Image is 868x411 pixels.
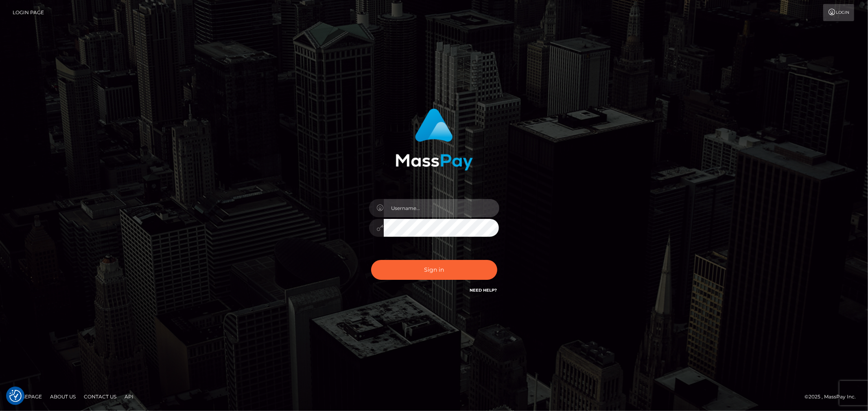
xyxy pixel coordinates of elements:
input: Username... [384,199,499,217]
a: Need Help? [470,288,497,293]
img: Revisit consent button [9,390,22,402]
button: Consent Preferences [9,390,22,402]
button: Sign in [371,260,497,280]
a: About Us [47,390,79,403]
a: Homepage [9,390,45,403]
a: Login Page [13,4,44,21]
a: Login [823,4,854,21]
div: © 2025 , MassPay Inc. [805,392,862,401]
a: Contact Us [81,390,120,403]
img: MassPay Login [396,108,473,171]
a: API [121,390,137,403]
